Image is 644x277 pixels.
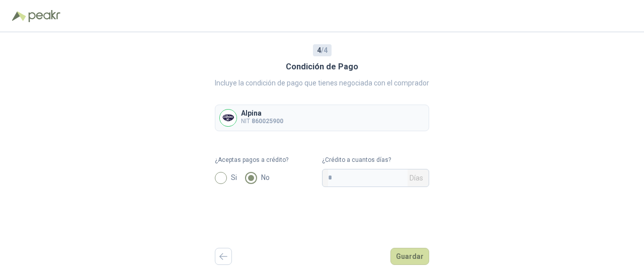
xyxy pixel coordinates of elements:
[215,77,429,88] p: Incluye la condición de pago que tienes negociada con el comprador
[28,10,60,22] img: Peakr
[286,60,358,73] h3: Condición de Pago
[12,11,26,21] img: Logo
[227,172,241,183] span: Si
[410,169,423,187] span: Días
[257,172,274,183] span: No
[322,155,429,165] label: ¿Crédito a cuantos días?
[220,110,236,126] img: Company Logo
[215,155,322,165] label: ¿Aceptas pagos a crédito?
[317,45,328,56] span: / 4
[241,110,283,117] p: Alpina
[241,117,283,126] p: NIT
[390,248,429,265] button: Guardar
[317,46,321,54] b: 4
[252,118,283,125] b: 860025900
